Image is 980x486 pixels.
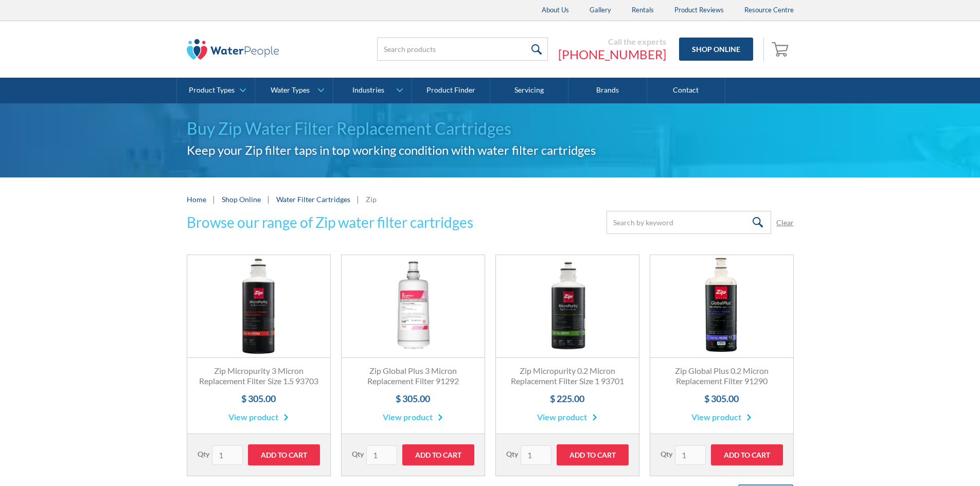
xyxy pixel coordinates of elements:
[198,448,209,459] label: Qty
[352,448,364,459] label: Qty
[558,47,666,62] a: [PHONE_NUMBER]
[187,211,473,233] h3: Browse our range of Zip water filter cartridges
[228,411,289,423] a: View product
[661,366,783,387] h3: Zip Global Plus 0.2 Micron Replacement Filter 91290
[276,195,350,204] a: Water Filter Cartridges
[248,444,320,465] input: Add to Cart
[187,39,279,60] img: The Water People
[772,41,791,57] img: shopping cart
[557,444,629,465] input: Add to Cart
[266,193,271,205] div: |
[691,411,752,423] a: View product
[187,194,206,205] a: Home
[198,392,320,406] h4: $ 305.00
[661,448,672,459] label: Qty
[711,444,783,465] input: Add to Cart
[537,411,597,423] a: View product
[352,86,384,95] div: Industries
[647,78,725,103] a: Contact
[355,193,361,205] div: |
[352,366,474,387] h3: Zip Global Plus 3 Micron Replacement Filter 91292
[776,217,794,228] a: Clear
[352,392,474,406] h4: $ 305.00
[490,78,568,103] a: Servicing
[255,78,333,103] a: Water Types
[506,366,629,387] h3: Zip Micropurity 0.2 Micron Replacement Filter Size 1 93701
[661,392,783,406] h4: $ 305.00
[769,37,794,62] a: Open empty cart
[333,78,411,103] a: Industries
[377,38,548,61] input: Search products
[558,37,666,47] div: Call the experts
[568,78,647,103] a: Brands
[402,444,474,465] input: Add to Cart
[506,448,518,459] label: Qty
[198,366,320,387] h3: Zip Micropurity 3 Micron Replacement Filter Size 1.5 93703
[366,194,377,205] div: Zip
[177,78,255,103] a: Product Types
[271,86,310,95] div: Water Types
[412,78,490,103] a: Product Finder
[506,392,629,406] h4: $ 225.00
[607,211,794,234] form: Email Form
[211,193,217,205] div: |
[679,38,753,61] a: Shop Online
[383,411,443,423] a: View product
[222,194,261,205] a: Shop Online
[607,211,771,234] input: Search by keyword
[187,141,794,159] h2: Keep your Zip filter taps in top working condition with water filter cartridges
[187,116,794,141] h1: Buy Zip Water Filter Replacement Cartridges
[189,86,235,95] div: Product Types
